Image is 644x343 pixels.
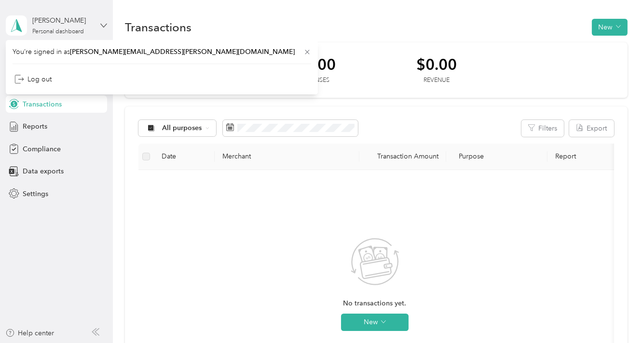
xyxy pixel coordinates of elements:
[569,120,614,137] button: Export
[125,22,192,32] h1: Transactions
[359,144,446,170] th: Transaction Amount
[590,289,644,343] iframe: Everlance-gr Chat Button Frame
[23,144,61,154] span: Compliance
[23,166,64,176] span: Data exports
[215,144,359,170] th: Merchant
[13,47,311,57] span: You’re signed in as
[454,152,484,160] span: Purpose
[417,76,457,85] div: Revenue
[32,15,93,26] div: [PERSON_NAME]
[154,144,215,170] th: Date
[341,314,409,331] button: New
[23,121,47,132] span: Reports
[14,74,52,84] div: Log out
[23,99,62,109] span: Transactions
[417,56,457,73] div: $0.00
[343,298,406,309] span: No transactions yet.
[548,144,644,170] th: Report
[592,19,628,36] button: New
[70,48,295,56] span: [PERSON_NAME][EMAIL_ADDRESS][PERSON_NAME][DOMAIN_NAME]
[23,189,48,199] span: Settings
[162,125,202,132] span: All purposes
[32,29,84,35] div: Personal dashboard
[521,120,564,137] button: Filters
[5,328,55,338] button: Help center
